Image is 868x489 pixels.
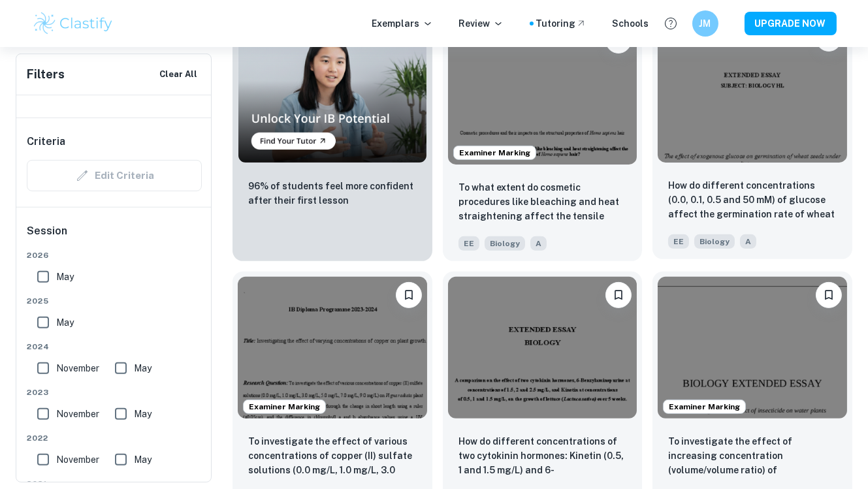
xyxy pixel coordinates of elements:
[56,315,74,330] span: May
[443,17,643,260] a: Examiner MarkingBookmarkTo what extent do cosmetic procedures like bleaching and heat straighteni...
[692,10,718,37] button: JM
[745,12,837,35] button: UPGRADE NOW
[668,434,837,479] p: To investigate the effect of increasing concentration (volume/volume ratio) of malathion (0.1%,0....
[694,234,735,249] span: Biology
[56,452,99,467] span: November
[698,16,713,31] h6: JM
[605,282,632,308] button: Bookmark
[27,432,202,444] span: 2022
[396,282,422,308] button: Bookmark
[652,17,852,260] a: BookmarkHow do different concentrations (0.0, 0.1, 0.5 and 50 mM) of glucose affect the germinati...
[458,434,627,479] p: How do different concentrations of two cytokinin hormones: Kinetin (0.5, 1 and 1.5 mg/L) and 6-Be...
[664,401,745,413] span: Examiner Marking
[134,452,152,467] span: May
[660,12,682,35] button: Help and Feedback
[27,295,202,307] span: 2025
[458,180,627,225] p: To what extent do cosmetic procedures like bleaching and heat straightening affect the tensile st...
[56,361,99,375] span: November
[372,16,433,31] p: Exemplars
[668,234,689,249] span: EE
[454,147,536,159] span: Examiner Marking
[56,407,99,421] span: November
[536,16,587,31] a: Tutoring
[27,341,202,353] span: 2024
[134,361,152,375] span: May
[27,386,202,398] span: 2023
[27,65,65,84] h6: Filters
[448,277,637,418] img: Biology EE example thumbnail: How do different concentrations of two c
[530,236,547,251] span: A
[613,16,649,31] a: Schools
[27,223,202,249] h6: Session
[134,407,152,421] span: May
[248,179,417,208] p: 96% of students feel more confident after their first lesson
[459,16,504,31] p: Review
[238,277,427,418] img: Biology EE example thumbnail: To investigate the effect of various con
[233,17,432,260] a: Thumbnail96% of students feel more confident after their first lesson
[668,178,837,223] p: How do different concentrations (0.0, 0.1, 0.5 and 50 mM) of glucose affect the germination rate ...
[458,236,479,251] span: EE
[27,160,202,191] div: Criteria filters are unavailable when searching by topic
[485,236,525,251] span: Biology
[156,65,201,84] button: Clear All
[448,22,637,164] img: Biology EE example thumbnail: To what extent do cosmetic procedures li
[238,22,427,163] img: Thumbnail
[27,134,65,150] h6: Criteria
[32,10,115,37] img: Clastify logo
[56,270,74,284] span: May
[658,20,847,162] img: Biology EE example thumbnail: How do different concentrations (0.0, 0.
[248,434,417,479] p: To investigate the effect of various concentrations of copper (II) sulfate solutions (0.0 mg/L, 1...
[27,249,202,261] span: 2026
[740,234,756,249] span: A
[244,401,325,413] span: Examiner Marking
[658,277,847,418] img: Biology EE example thumbnail: To investigate the effect of increasing
[816,282,842,308] button: Bookmark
